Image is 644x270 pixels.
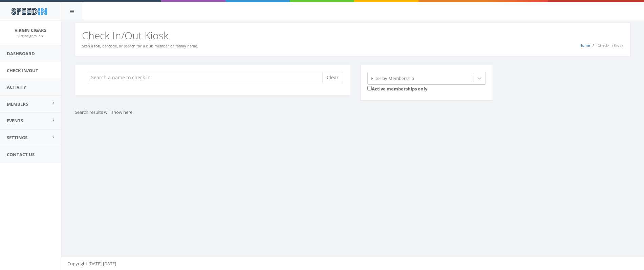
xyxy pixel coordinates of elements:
input: Active memberships only [367,86,372,90]
small: virgincigarsllc [18,34,44,38]
span: Events [7,118,23,124]
img: speedin_logo.png [8,5,50,18]
a: Home [579,43,590,48]
a: virgincigarsllc [18,33,44,39]
button: Clear [322,72,343,83]
span: Settings [7,134,27,141]
span: Contact Us [7,151,35,158]
span: Virgin Cigars [15,27,46,33]
label: Active memberships only [367,85,427,92]
p: Search results will show here. [75,109,390,116]
span: Check-In Kiosk [598,43,623,48]
h2: Check In/Out Kiosk [82,30,623,41]
div: Filter by Membership [371,75,414,81]
small: Scan a fob, barcode, or search for a club member or family name. [82,43,198,48]
span: Members [7,101,28,107]
input: Search a name to check in [87,72,327,83]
